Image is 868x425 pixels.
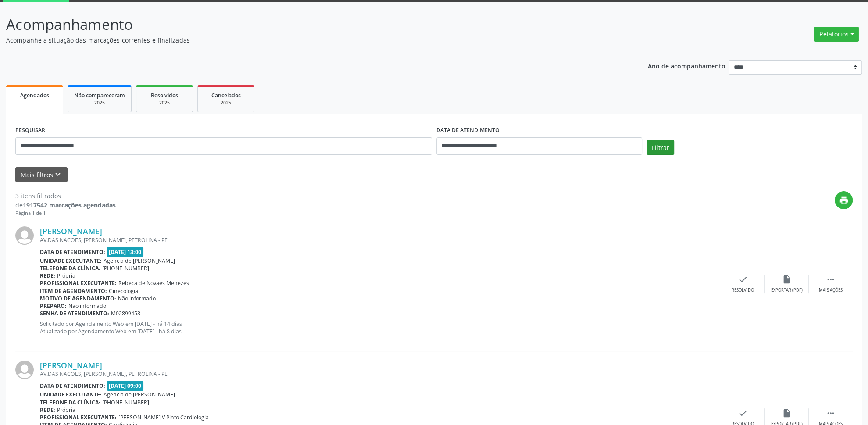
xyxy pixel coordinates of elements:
[40,236,721,244] div: AV.DAS NACOES, [PERSON_NAME], PETROLINA - PE
[40,370,721,378] div: AV.DAS NACOES, [PERSON_NAME], PETROLINA - PE
[40,382,105,389] b: Data de atendimento:
[40,414,117,421] b: Profissional executante:
[57,272,75,279] span: Própria
[23,201,116,209] strong: 1917542 marcações agendadas
[819,287,843,293] div: Mais ações
[40,264,100,272] b: Telefone da clínica:
[40,257,102,264] b: Unidade executante:
[40,361,102,370] a: [PERSON_NAME]
[6,36,605,45] p: Acompanhe a situação das marcações correntes e finalizadas
[15,200,116,210] div: de
[826,275,836,284] i: 
[40,272,55,279] b: Rede:
[40,310,109,317] b: Senha de atendimento:
[732,287,754,293] div: Resolvido
[57,406,75,414] span: Própria
[211,92,241,99] span: Cancelados
[20,92,49,99] span: Agendados
[118,414,209,421] span: [PERSON_NAME] V Pinto Cardiologia
[74,92,125,99] span: Não compareceram
[814,27,859,42] button: Relatórios
[738,275,748,284] i: check
[102,264,149,272] span: [PHONE_NUMBER]
[107,381,144,391] span: [DATE] 09:00
[647,140,674,155] button: Filtrar
[436,124,500,137] label: DATA DE ATENDIMENTO
[143,100,186,106] div: 2025
[40,279,117,287] b: Profissional executante:
[40,302,67,310] b: Preparo:
[782,408,792,418] i: insert_drive_file
[738,408,748,418] i: check
[40,320,721,335] p: Solicitado por Agendamento Web em [DATE] - há 14 dias Atualizado por Agendamento Web em [DATE] - ...
[40,248,105,256] b: Data de atendimento:
[835,191,853,209] button: print
[15,226,34,245] img: img
[15,210,116,217] div: Página 1 de 1
[771,287,803,293] div: Exportar (PDF)
[40,226,102,236] a: [PERSON_NAME]
[40,399,100,406] b: Telefone da clínica:
[104,391,175,398] span: Agencia de [PERSON_NAME]
[74,100,125,106] div: 2025
[118,295,156,302] span: Não informado
[15,191,116,200] div: 3 itens filtrados
[204,100,248,106] div: 2025
[40,391,102,398] b: Unidade executante:
[151,92,178,99] span: Resolvidos
[118,279,189,287] span: Rebeca de Novaes Menezes
[40,295,116,302] b: Motivo de agendamento:
[111,310,140,317] span: M02899453
[6,14,605,36] p: Acompanhamento
[40,287,107,295] b: Item de agendamento:
[648,60,725,71] p: Ano de acompanhamento
[839,196,849,205] i: print
[40,406,55,414] b: Rede:
[782,275,792,284] i: insert_drive_file
[15,124,45,137] label: PESQUISAR
[68,302,106,310] span: Não informado
[826,408,836,418] i: 
[102,399,149,406] span: [PHONE_NUMBER]
[15,361,34,379] img: img
[109,287,138,295] span: Ginecologia
[104,257,175,264] span: Agencia de [PERSON_NAME]
[107,247,144,257] span: [DATE] 13:00
[15,167,68,182] button: Mais filtroskeyboard_arrow_down
[53,170,63,179] i: keyboard_arrow_down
